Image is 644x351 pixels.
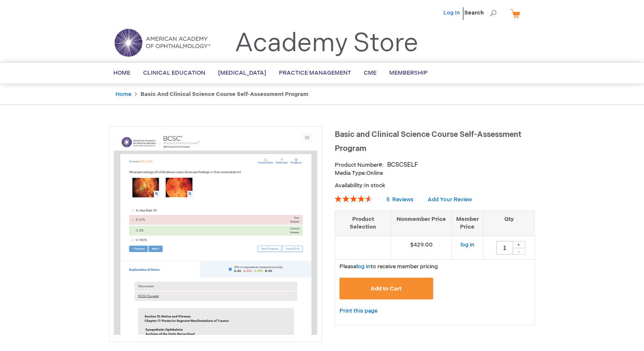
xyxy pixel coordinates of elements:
[512,241,525,248] div: +
[114,131,317,335] img: Basic and Clinical Science Course Self-Assessment Program
[391,236,452,259] td: $429.00
[364,182,385,189] span: In stock
[143,70,205,76] span: Clinical Education
[339,306,377,316] a: Print this page
[113,70,130,76] span: Home
[356,263,371,270] a: log in
[392,196,414,203] span: Reviews
[235,28,418,59] a: Academy Store
[387,161,418,169] div: BCSCSELF
[335,170,366,177] strong: Media Type:
[391,210,452,236] th: Nonmember Price
[386,196,415,203] a: 5 Reviews
[451,210,483,236] th: Member Price
[464,4,497,21] span: Search
[335,210,391,236] th: Product Selection
[218,70,266,76] span: [MEDICAL_DATA]
[115,91,131,98] a: Home
[364,70,377,76] span: CME
[460,241,474,248] a: log in
[483,210,535,236] th: Qty
[335,130,521,153] span: Basic and Clinical Science Course Self-Assessment Program
[443,9,460,16] a: Log In
[279,70,351,76] span: Practice Management
[335,169,535,177] p: Online
[339,278,433,299] button: Add to Cart
[371,285,402,292] span: Add to Cart
[386,196,390,203] span: 5
[335,162,384,168] strong: Product Number
[141,91,308,98] strong: Basic and Clinical Science Course Self-Assessment Program
[389,70,428,76] span: Membership
[496,241,513,255] input: Qty
[339,263,438,270] span: Please to receive member pricing
[335,195,372,202] div: 92%
[335,182,535,190] p: Availability:
[428,196,472,203] a: Add Your Review
[512,248,525,255] div: -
